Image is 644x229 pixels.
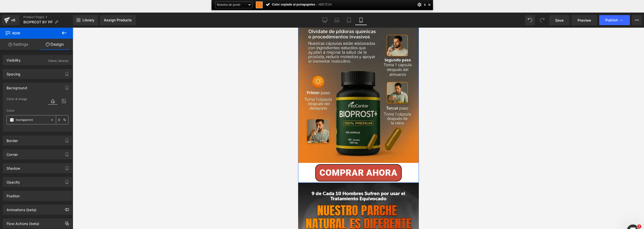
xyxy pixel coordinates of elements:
[427,2,432,8] div: Cerrar y detener la selección
[7,205,36,212] div: Animations (beta)
[525,15,535,25] button: Undo
[7,150,18,157] div: Corner
[21,141,99,150] span: COMPRAR AHORA
[331,15,343,25] a: Laptop
[23,20,53,24] span: BIOPROST BY PP
[7,136,18,143] div: Border
[83,18,94,22] span: Library
[2,15,19,25] a: v6
[7,191,20,198] div: Position
[36,39,73,50] a: Design
[343,15,355,25] a: Tablet
[605,18,618,22] span: Publish
[417,2,422,8] div: Opciones
[7,69,20,76] div: Spacing
[266,3,332,6] span: Color copiado al portapapeles
[7,55,21,62] div: Visibility
[637,224,641,228] span: 1
[572,15,597,25] a: Preview
[537,15,547,25] button: Redo
[316,3,317,6] span: |
[423,2,427,8] div: Contraer este panel
[73,15,98,25] a: New Library
[7,219,39,226] div: Flow Actions (beta)
[7,97,27,101] span: Color & Image
[5,28,55,39] span: Row
[355,15,367,25] a: Mobile
[48,55,68,64] div: (Tablet, Mobile)
[10,17,16,23] div: v6
[23,15,73,19] a: Product Pages
[56,115,68,124] div: %
[16,117,48,123] input: Color
[632,15,642,25] button: More
[7,163,20,170] div: Shadow
[17,136,103,154] a: COMPRAR AHORA
[318,3,332,6] span: #EE7C1A
[319,15,331,25] a: Desktop
[7,109,68,112] div: Color
[578,18,591,23] span: Preview
[599,15,630,25] button: Publish
[7,177,20,184] div: Opacity
[7,83,27,90] div: Background
[555,18,563,23] span: Save
[104,18,132,22] div: Assign Products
